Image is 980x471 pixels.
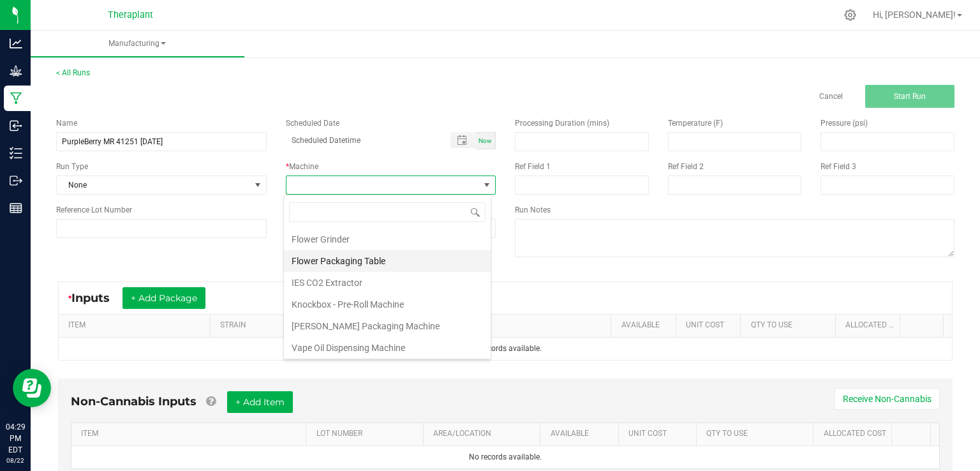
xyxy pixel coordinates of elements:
[10,202,22,214] inline-svg: Reports
[286,119,339,128] span: Scheduled Date
[286,132,438,148] input: Scheduled Datetime
[824,429,887,439] a: Allocated CostSortable
[668,119,723,128] span: Temperature (F)
[57,176,250,194] span: None
[71,394,197,408] span: Non-Cannabis Inputs
[6,456,25,465] p: 08/22
[71,291,122,305] span: Inputs
[10,37,22,50] inline-svg: Analytics
[842,9,858,21] div: Manage settings
[902,429,926,439] a: Sortable
[873,10,956,20] span: Hi, [PERSON_NAME]!
[515,119,609,128] span: Processing Duration (mins)
[515,206,551,214] span: Run Notes
[751,320,831,331] a: QTY TO USESortable
[6,421,25,456] p: 04:29 PM EDT
[289,162,318,171] span: Machine
[227,391,293,413] button: + Add Item
[56,161,88,172] span: Run Type
[819,91,843,102] a: Cancel
[220,320,313,331] a: STRAINSortable
[820,162,856,171] span: Ref Field 3
[894,92,926,101] span: Start Run
[284,228,491,250] li: Flower Grinder
[122,287,205,309] button: + Add Package
[668,162,704,171] span: Ref Field 2
[706,429,808,439] a: QTY TO USESortable
[56,68,90,77] a: < All Runs
[56,119,77,128] span: Name
[316,429,419,439] a: LOT NUMBERSortable
[81,429,301,439] a: ITEMSortable
[59,338,952,360] td: No records available.
[206,394,216,408] a: Add Non-Cannabis items that were also consumed in the run (e.g. gloves and packaging); Also add N...
[56,206,132,214] span: Reference Lot Number
[10,64,22,77] inline-svg: Grow
[71,446,939,468] td: No records available.
[621,320,671,331] a: AVAILABLESortable
[433,429,535,439] a: AREA/LOCATIONSortable
[10,119,22,132] inline-svg: Inbound
[284,272,491,294] li: IES CO2 Extractor
[427,320,607,331] a: PACKAGE IDSortable
[284,294,491,315] li: Knockbox - Pre-Roll Machine
[820,119,868,128] span: Pressure (psi)
[865,85,954,108] button: Start Run
[450,132,475,148] span: Toggle popup
[551,429,614,439] a: AVAILABLESortable
[284,315,491,337] li: [PERSON_NAME] Packaging Machine
[479,137,492,144] span: Now
[68,320,205,331] a: ITEMSortable
[284,250,491,272] li: Flower Packaging Table
[628,429,692,439] a: Unit CostSortable
[31,31,244,57] a: Manufacturing
[835,388,940,410] button: Receive Non-Cannabis
[10,147,22,160] inline-svg: Inventory
[13,369,51,407] iframe: Resource center
[31,38,244,49] span: Manufacturing
[845,320,895,331] a: Allocated CostSortable
[284,337,491,359] li: Vape Oil Dispensing Machine
[515,162,551,171] span: Ref Field 1
[910,320,939,331] a: Sortable
[108,10,153,20] span: Theraplant
[686,320,736,331] a: Unit CostSortable
[10,92,22,105] inline-svg: Manufacturing
[10,174,22,187] inline-svg: Outbound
